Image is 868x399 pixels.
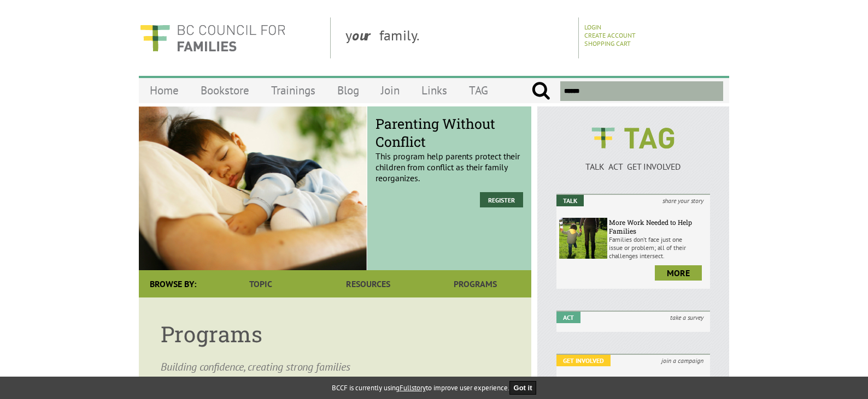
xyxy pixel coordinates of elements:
a: Login [584,23,601,31]
div: y family. [337,17,579,58]
a: Trainings [260,78,326,103]
a: Blog [326,78,370,103]
a: Home [139,78,190,103]
i: share your story [656,195,710,206]
p: This program help parents protect their children from conflict as their family reorganizes. [376,123,523,183]
p: Building confidence, creating strong families [161,359,509,374]
a: Join [370,78,410,103]
p: Families don’t face just one issue or problem; all of their challenges intersect. [609,235,707,260]
a: Register [480,192,523,207]
a: TAG [458,78,499,103]
a: Topic [207,270,314,297]
h1: Programs [161,319,509,348]
em: Talk [556,195,584,206]
a: more [655,265,702,281]
div: Browse By: [139,270,207,297]
i: take a survey [664,312,710,323]
a: Shopping Cart [584,39,631,47]
img: BCCF's TAG Logo [584,117,682,159]
a: Bookstore [190,78,260,103]
a: Create Account [584,31,636,39]
strong: our [352,26,379,44]
a: Links [410,78,458,103]
img: BC Council for FAMILIES [139,17,286,58]
a: Programs [422,270,529,297]
a: Fullstory [400,383,426,392]
h6: More Work Needed to Help Families [609,218,707,235]
input: Submit [531,81,550,101]
span: Parenting Without Conflict [376,115,523,151]
em: Get Involved [556,355,611,366]
a: TALK ACT GET INVOLVED [556,150,710,172]
i: join a campaign [655,355,710,366]
a: Resources [314,270,421,297]
button: Got it [509,381,537,395]
em: Act [556,312,580,323]
p: TALK ACT GET INVOLVED [556,161,710,172]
